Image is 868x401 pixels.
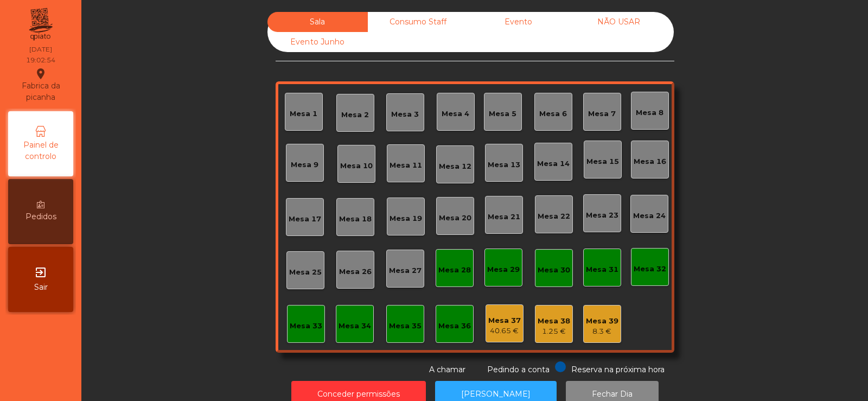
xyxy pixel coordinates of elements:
[291,160,318,170] div: Mesa 9
[538,326,570,337] div: 1.25 €
[586,264,618,275] div: Mesa 31
[538,316,570,327] div: Mesa 38
[489,109,516,119] div: Mesa 5
[26,55,55,65] div: 19:02:54
[571,365,665,374] span: Reserva na próxima hora
[290,109,317,119] div: Mesa 1
[569,12,669,32] div: NÃO USAR
[488,315,521,326] div: Mesa 37
[588,109,616,119] div: Mesa 7
[340,161,373,171] div: Mesa 10
[634,264,666,275] div: Mesa 32
[339,266,372,277] div: Mesa 26
[339,214,372,225] div: Mesa 18
[389,321,422,332] div: Mesa 35
[341,110,369,120] div: Mesa 2
[586,316,618,327] div: Mesa 39
[586,210,618,221] div: Mesa 23
[339,321,371,332] div: Mesa 34
[27,5,54,43] img: qpiato
[429,365,465,374] span: A chamar
[487,264,520,275] div: Mesa 29
[390,213,422,224] div: Mesa 19
[538,265,570,276] div: Mesa 30
[538,211,570,222] div: Mesa 22
[636,107,663,118] div: Mesa 8
[439,213,471,224] div: Mesa 20
[586,326,618,337] div: 8.3 €
[488,326,521,336] div: 40.65 €
[488,212,520,222] div: Mesa 21
[267,32,368,52] div: Evento Junho
[25,211,56,222] span: Pedidos
[34,266,47,279] i: exit_to_app
[468,12,569,32] div: Evento
[34,67,47,80] i: location_on
[487,365,550,374] span: Pedindo a conta
[634,156,666,167] div: Mesa 16
[9,67,73,103] div: Fabrica da picanha
[391,109,419,120] div: Mesa 3
[488,160,520,170] div: Mesa 13
[290,321,322,332] div: Mesa 33
[289,214,321,225] div: Mesa 17
[267,12,368,32] div: Sala
[289,267,322,278] div: Mesa 25
[389,265,422,276] div: Mesa 27
[442,109,469,119] div: Mesa 4
[537,158,570,169] div: Mesa 14
[586,156,619,167] div: Mesa 15
[368,12,468,32] div: Consumo Staff
[633,211,666,221] div: Mesa 24
[438,321,471,332] div: Mesa 36
[34,282,48,293] span: Sair
[29,44,52,54] div: [DATE]
[390,160,422,171] div: Mesa 11
[439,161,471,172] div: Mesa 12
[539,109,567,119] div: Mesa 6
[438,265,471,276] div: Mesa 28
[11,139,71,162] span: Painel de controlo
